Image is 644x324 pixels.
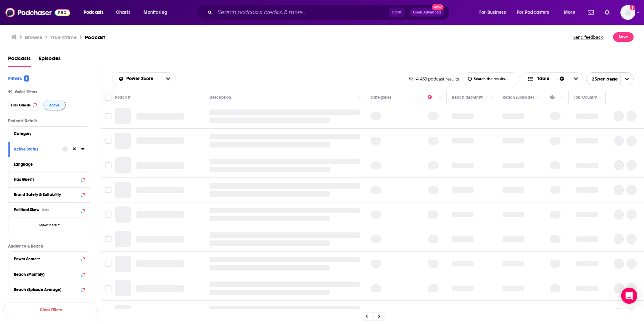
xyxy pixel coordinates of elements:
p: Podcast Details [8,119,90,123]
button: Choose View [522,72,583,85]
div: Brand Safety & Suitability [14,192,79,197]
img: Podchaser - Follow, Share and Rate Podcasts [5,6,70,19]
span: Logged in as SkyHorsePub35 [620,5,635,20]
button: Column Actions [487,94,495,102]
span: Show More [39,223,57,227]
a: Episodes [39,53,61,67]
div: Has Guests [550,93,559,101]
button: open menu [586,72,634,85]
div: 4,469 podcast results [409,76,459,82]
div: Reach (Episode Average) [14,287,79,292]
div: Language [14,162,80,167]
button: Show More [8,218,90,233]
button: Reach (Monthly) [14,270,85,278]
span: Toggle select row [105,261,111,267]
button: Has Guests [14,175,85,184]
span: Toggle select row [105,236,111,242]
img: User Profile [620,5,635,20]
button: Clear Filters [3,302,98,317]
button: open menu [139,7,176,18]
a: Show notifications dropdown [602,7,612,18]
button: Open AdvancedNew [410,8,444,17]
span: Open Advanced [413,11,441,14]
div: Open Intercom Messenger [621,288,637,304]
button: open menu [79,7,112,18]
div: Sort Direction [555,73,569,85]
a: Show notifications dropdown [585,7,597,18]
span: More [564,8,575,17]
span: For Business [479,8,506,17]
input: Search podcasts, credits, & more... [215,7,389,18]
span: Podcasts [84,8,103,17]
button: Column Actions [596,94,604,102]
button: Column Actions [355,94,363,102]
button: Active [43,100,66,110]
div: Power Score [428,93,437,101]
div: Reach (Monthly) [452,93,483,101]
button: Column Actions [535,94,543,102]
span: Ctrl K [389,8,405,17]
span: Has Guests [11,103,31,107]
span: Quick Filters [15,90,37,94]
h2: Choose List sort [112,72,175,85]
h3: Podcast [85,34,105,40]
button: open menu [112,76,161,81]
button: Active Status [14,145,62,153]
span: 1 [24,75,29,82]
div: Search podcasts, credits, & more... [203,5,456,20]
button: Reach (Episode Average) [14,285,85,293]
span: Charts [116,8,130,17]
button: Column Actions [413,94,421,102]
a: Charts [111,7,134,18]
span: Power Score [126,76,156,81]
h2: Filters [8,75,29,82]
button: open menu [161,73,175,85]
div: Has Guests [14,177,79,182]
button: Show profile menu [620,5,635,20]
span: Monitoring [143,8,167,17]
div: Description [210,93,231,101]
a: Podcasts [8,53,31,67]
span: Toggle select row [105,138,111,144]
button: Brand Safety & Suitability [14,190,85,199]
div: Podcast [115,93,131,101]
button: Column Actions [437,94,445,102]
span: Table [537,76,549,81]
div: Power Score™ [14,257,79,261]
div: Reach (Episode) [503,93,534,101]
svg: Add a profile image [630,5,635,10]
p: Audience & Reach [8,244,90,249]
span: New [432,4,444,10]
button: Has Guests [8,100,40,110]
div: Categories [371,93,391,101]
span: Toggle select row [105,285,111,291]
span: Active [49,103,60,107]
button: open menu [475,7,514,18]
button: Save [613,32,634,42]
span: 25 per page [586,74,618,84]
button: Power Score™ [14,254,85,263]
div: Top Country [574,93,597,101]
div: Beta [42,208,50,212]
a: Browse [25,34,42,40]
button: Category [14,129,85,138]
button: Language [14,160,85,168]
button: open menu [559,7,584,18]
button: Political SkewBeta [14,205,85,214]
span: Toggle select row [105,187,111,193]
span: Toggle select row [105,212,111,218]
button: Send feedback [571,32,605,42]
div: Category [14,131,80,136]
span: Toggle select row [105,113,111,119]
span: Toggle select row [105,162,111,168]
span: Political Skew [14,207,39,212]
button: Column Actions [559,94,567,102]
div: Active Status [14,147,58,152]
span: For Podcasters [517,8,549,17]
